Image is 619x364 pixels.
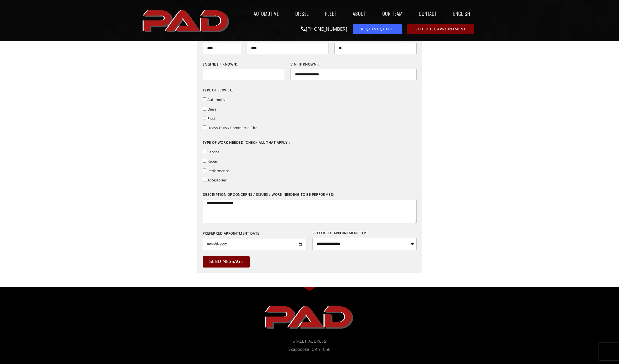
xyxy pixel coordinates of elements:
[361,27,394,31] span: Request Quote
[377,7,408,20] a: Our Team
[207,159,218,164] label: Repair
[141,5,232,36] a: pro automotive and diesel home page
[203,229,261,238] label: Preferred Appointment Date:
[289,346,330,353] span: Scappoose, OR 97056
[290,7,314,20] a: Diesel
[353,24,402,34] a: request a service or repair quote
[141,5,232,36] img: The image shows the word "PAD" in bold, red, uppercase letters with a slight shadow effect.
[207,149,219,154] label: Service
[347,7,371,20] a: About
[203,60,238,69] label: Engine (if known):
[232,7,479,20] nav: Menu
[207,97,227,102] label: Automotive
[207,177,227,183] label: Accessories
[207,107,217,112] label: Diesel
[312,229,370,238] label: Preferred Appointment Time:
[320,7,342,20] a: Fleet
[263,301,356,332] img: The image shows the word "PAD" in bold, red, uppercase letters with a slight shadow effect.
[144,301,476,332] a: pro automotive and diesel home page
[203,86,233,95] label: Type of Service:
[207,116,216,121] label: Fleet
[301,26,347,32] a: [PHONE_NUMBER]
[203,190,334,199] label: Description of concerns / issues / work needing to be performed:
[407,24,474,34] a: schedule repair or service appointment
[415,27,466,31] span: Schedule Appointment
[203,138,290,147] label: Type of work needed (check all that apply):
[248,7,284,20] a: Automotive
[292,338,328,345] span: [STREET_ADDRESS]
[207,168,229,173] label: Performance
[209,260,243,264] span: Send Message
[203,256,250,268] button: Send Message
[448,7,479,20] a: English
[290,60,319,69] label: VIN (if known):
[207,125,257,130] label: Heavy Duty / Commercial Tire
[414,7,442,20] a: Contact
